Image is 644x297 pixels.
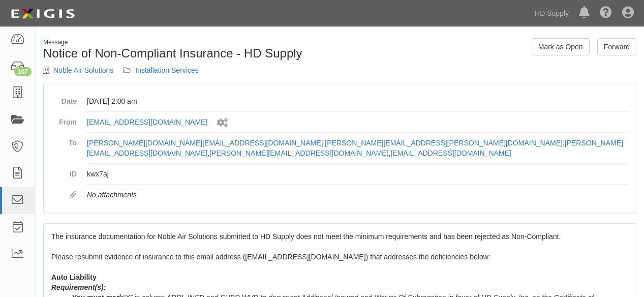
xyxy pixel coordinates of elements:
[87,91,628,112] dd: [DATE] 2:00 am
[530,3,574,23] a: HD Supply
[87,118,207,126] a: [EMAIL_ADDRESS][DOMAIN_NAME]
[325,139,563,147] a: [PERSON_NAME][EMAIL_ADDRESS][PERSON_NAME][DOMAIN_NAME]
[51,133,77,148] dt: To
[532,38,590,55] a: Mark as Open
[8,5,78,23] img: logo-5460c22ac91f19d4615b14bd174203de0afe785f0fc80cf4dbbc73dc1793850b.png
[51,273,97,281] strong: Auto Liability
[597,38,636,55] a: Forward
[51,164,77,179] dt: ID
[43,47,332,60] h1: Notice of Non-Compliant Insurance - HD Supply
[217,118,228,127] i: Sent by system workflow
[209,149,388,157] a: [PERSON_NAME][EMAIL_ADDRESS][DOMAIN_NAME]
[87,139,323,147] a: [PERSON_NAME][DOMAIN_NAME][EMAIL_ADDRESS][DOMAIN_NAME]
[53,66,113,74] a: Noble Air Solutions
[51,112,77,127] dt: From
[70,192,77,199] i: Attachments
[87,133,628,164] dd: , , , ,
[43,38,332,47] div: Message
[51,283,106,291] b: Requirement(s):
[87,164,628,185] dd: kwx7aj
[51,91,77,106] dt: Date
[600,7,612,19] i: Help Center - Complianz
[14,67,32,76] div: 107
[135,66,199,74] a: Installation Services
[390,149,511,157] a: [EMAIL_ADDRESS][DOMAIN_NAME]
[87,191,137,199] em: No attachments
